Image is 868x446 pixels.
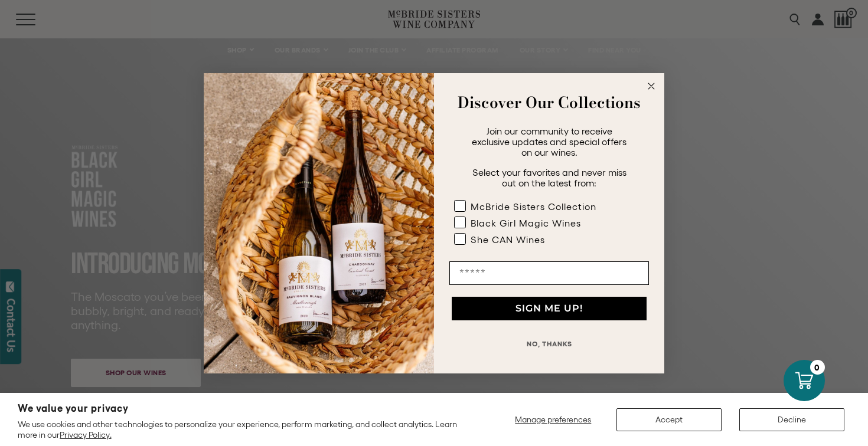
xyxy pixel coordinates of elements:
[18,404,466,414] h2: We value your privacy
[449,332,649,356] button: NO, THANKS
[452,297,647,320] button: SIGN ME UP!
[810,360,825,375] div: 0
[18,419,466,440] p: We use cookies and other technologies to personalize your experience, perform marketing, and coll...
[472,126,626,158] span: Join our community to receive exclusive updates and special offers on our wines.
[449,261,649,285] input: Email
[739,408,844,431] button: Decline
[60,430,111,440] a: Privacy Policy.
[508,408,599,431] button: Manage preferences
[515,415,591,424] span: Manage preferences
[616,408,722,431] button: Accept
[471,218,581,228] div: Black Girl Magic Wines
[471,201,596,212] div: McBride Sisters Collection
[458,91,641,114] strong: Discover Our Collections
[471,234,545,245] div: She CAN Wines
[204,73,434,373] img: 42653730-7e35-4af7-a99d-12bf478283cf.jpeg
[644,79,658,93] button: Close dialog
[472,167,626,188] span: Select your favorites and never miss out on the latest from:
